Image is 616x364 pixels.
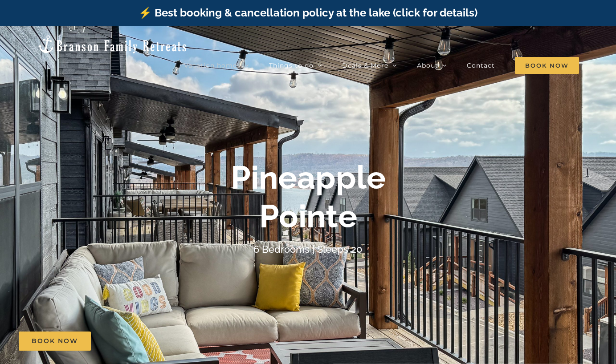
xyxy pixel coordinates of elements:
nav: Main Menu [184,57,579,74]
a: Things to do [269,57,322,74]
img: Branson Family Retreats Logo [37,34,188,54]
h4: 6 Bedrooms | Sleeps 20 [253,243,363,255]
a: Deals & More [342,57,397,74]
a: About [417,57,447,74]
a: ⚡️ Best booking & cancellation policy at the lake (click for details) [139,6,477,19]
a: Vacation homes [184,57,249,74]
span: Contact [467,62,495,69]
span: About [417,62,438,69]
span: Vacation homes [184,62,241,69]
span: Things to do [269,62,314,69]
a: Book Now [19,332,91,351]
a: Contact [467,57,495,74]
span: Book Now [515,57,579,74]
span: Deals & More [342,62,388,69]
span: Book Now [32,337,78,345]
b: Pineapple Pointe [231,158,386,235]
